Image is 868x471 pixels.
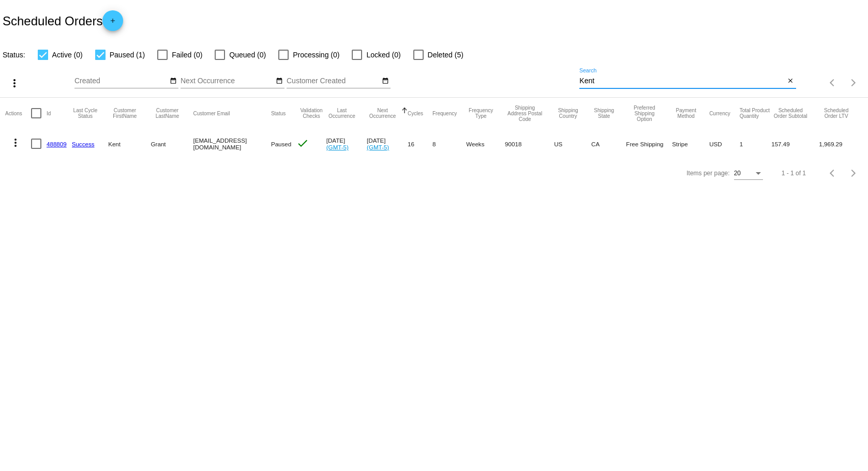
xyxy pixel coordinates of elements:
[771,129,819,159] mat-cell: 157.49
[271,110,286,116] button: Change sorting for Status
[843,163,864,184] button: Next page
[172,49,202,61] span: Failed (0)
[3,51,25,59] span: Status:
[428,49,463,61] span: Deleted (5)
[52,49,83,61] span: Active (0)
[591,108,617,119] button: Change sorting for ShippingState
[326,144,349,150] a: (GMT-5)
[432,110,457,116] button: Change sorting for Frequency
[686,170,729,177] div: Items per page:
[740,129,771,159] mat-cell: 1
[271,141,291,147] span: Paused
[110,49,145,61] span: Paused (1)
[3,10,123,31] h2: Scheduled Orders
[151,108,184,119] button: Change sorting for CustomerLastName
[672,108,700,119] button: Change sorting for PaymentMethod.Type
[591,129,626,159] mat-cell: CA
[170,77,177,85] mat-icon: date_range
[181,77,274,85] input: Next Occurrence
[276,77,283,85] mat-icon: date_range
[787,77,794,85] mat-icon: close
[107,17,119,29] mat-icon: add
[554,108,582,119] button: Change sorting for ShippingCountry
[843,72,864,93] button: Next page
[782,170,806,177] div: 1 - 1 of 1
[822,163,843,184] button: Previous page
[466,108,496,119] button: Change sorting for FrequencyType
[47,110,51,116] button: Change sorting for Id
[554,129,591,159] mat-cell: US
[505,105,545,122] button: Change sorting for ShippingPostcode
[771,108,810,119] button: Change sorting for Subtotal
[505,129,554,159] mat-cell: 90018
[193,110,230,116] button: Change sorting for CustomerEmail
[296,98,326,129] mat-header-cell: Validation Checks
[8,77,21,89] mat-icon: more_vert
[709,110,730,116] button: Change sorting for CurrencyIso
[74,77,168,85] input: Created
[72,141,95,147] a: Success
[822,72,843,93] button: Previous page
[432,129,466,159] mat-cell: 8
[108,108,141,119] button: Change sorting for CustomerFirstName
[626,105,663,122] button: Change sorting for PreferredShippingOption
[408,129,432,159] mat-cell: 16
[5,98,31,129] mat-header-cell: Actions
[367,108,398,119] button: Change sorting for NextOccurrenceUtc
[326,129,367,159] mat-cell: [DATE]
[9,136,22,149] mat-icon: more_vert
[734,170,741,177] span: 20
[734,170,763,177] mat-select: Items per page:
[287,77,380,85] input: Customer Created
[408,110,423,116] button: Change sorting for Cycles
[785,76,796,87] button: Clear
[672,129,709,159] mat-cell: Stripe
[296,137,309,149] mat-icon: check
[47,141,67,147] a: 488809
[626,129,672,159] mat-cell: Free Shipping
[293,49,339,61] span: Processing (0)
[108,129,151,159] mat-cell: Kent
[151,129,193,159] mat-cell: Grant
[326,108,357,119] button: Change sorting for LastOccurrenceUtc
[709,129,740,159] mat-cell: USD
[466,129,505,159] mat-cell: Weeks
[819,129,863,159] mat-cell: 1,969.29
[382,77,389,85] mat-icon: date_range
[229,49,266,61] span: Queued (0)
[367,129,408,159] mat-cell: [DATE]
[579,77,785,85] input: Search
[740,98,771,129] mat-header-cell: Total Product Quantity
[367,144,389,150] a: (GMT-5)
[72,108,99,119] button: Change sorting for LastProcessingCycleId
[819,108,854,119] button: Change sorting for LifetimeValue
[193,129,271,159] mat-cell: [EMAIL_ADDRESS][DOMAIN_NAME]
[366,49,400,61] span: Locked (0)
